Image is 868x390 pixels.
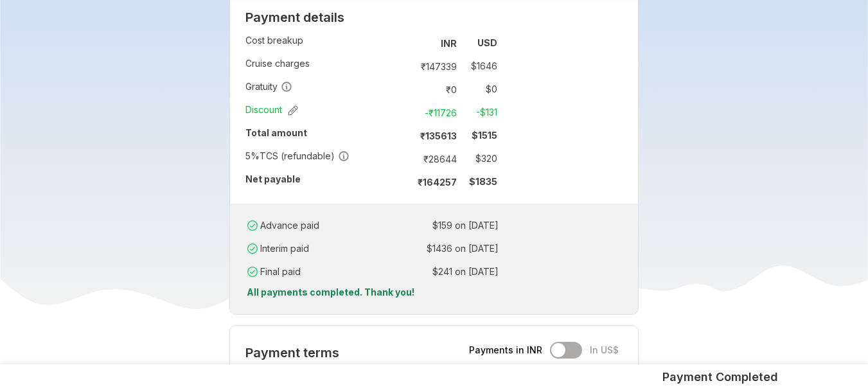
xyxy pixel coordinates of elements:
[245,150,350,163] span: TCS (refundable)
[662,369,778,385] h5: Payment Completed
[245,150,260,163] div: 5 %
[381,240,499,258] td: $ 1436 on [DATE]
[408,80,462,98] td: ₹ 0
[462,57,497,75] td: $ 1646
[462,150,497,168] td: $ 320
[477,37,497,48] strong: USD
[402,124,408,147] td: :
[402,147,408,170] td: :
[408,103,462,121] td: -₹ 11726
[376,237,381,260] td: :
[245,103,298,116] span: Discount
[402,101,408,124] td: :
[441,38,457,49] strong: INR
[245,127,307,138] strong: Total amount
[245,173,301,184] strong: Net payable
[472,130,497,141] strong: $ 1515
[381,217,499,235] td: $ 159 on [DATE]
[402,78,408,101] td: :
[402,55,408,78] td: :
[376,260,381,283] td: :
[240,286,628,299] p: All payments completed. Thank you!
[469,344,542,357] span: Payments in INR
[245,55,402,78] td: Cruise charges
[408,150,462,168] td: ₹ 28644
[245,260,376,283] td: Final paid
[420,130,457,141] strong: ₹ 135613
[590,344,619,357] span: In US$
[462,103,497,121] td: -$ 131
[402,31,408,55] td: :
[418,177,457,188] strong: ₹ 164257
[245,345,497,360] h2: Payment terms
[381,263,499,281] td: $ 241 on [DATE]
[245,214,376,237] td: Advance paid
[245,237,376,260] td: Interim paid
[408,57,462,75] td: ₹ 147339
[469,176,497,187] strong: $ 1835
[245,10,497,25] h2: Payment details
[462,80,497,98] td: $ 0
[376,214,381,237] td: :
[245,31,402,55] td: Cost breakup
[402,170,408,193] td: :
[245,80,292,93] span: Gratuity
